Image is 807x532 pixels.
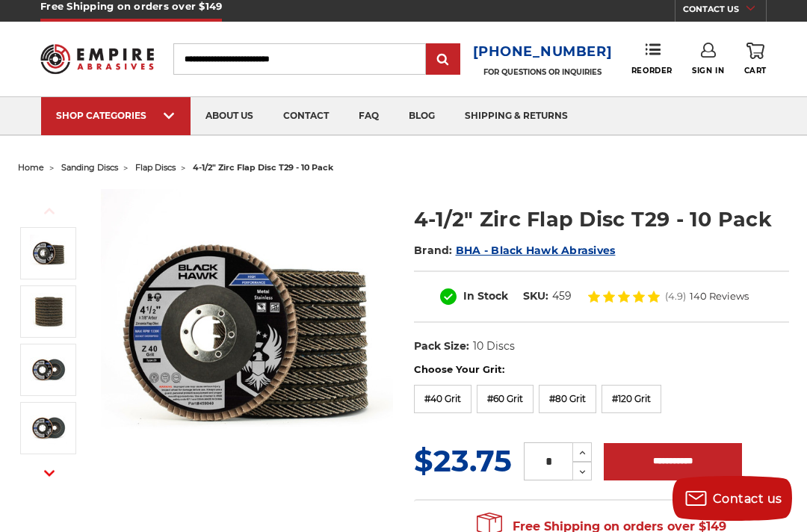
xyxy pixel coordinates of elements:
div: SHOP CATEGORIES [56,110,176,121]
a: home [18,162,44,173]
a: Reorder [631,43,672,75]
span: In Stock [463,289,508,303]
a: about us [191,97,268,135]
span: (4.9) [665,291,686,301]
span: Brand: [414,244,453,257]
a: CONTACT US [683,1,766,22]
a: flap discs [135,162,176,173]
label: Choose Your Grit: [414,362,789,377]
img: 10 pack of premium black hawk flap discs [30,293,67,330]
span: 140 Reviews [690,291,749,301]
span: Cart [744,66,767,75]
dt: SKU: [523,288,548,304]
span: Sign In [692,66,724,75]
a: faq [344,97,394,135]
a: contact [268,97,344,135]
dd: 10 Discs [473,338,515,354]
a: Cart [744,43,767,75]
a: blog [394,97,450,135]
span: Reorder [631,66,672,75]
button: Previous [31,195,67,227]
button: Next [31,457,67,489]
a: sanding discs [61,162,118,173]
img: Empire Abrasives [40,37,154,81]
p: FOR QUESTIONS OR INQUIRIES [473,67,613,77]
a: BHA - Black Hawk Abrasives [456,244,616,257]
span: $23.75 [414,442,512,479]
span: Contact us [713,492,782,506]
h1: 4-1/2" Zirc Flap Disc T29 - 10 Pack [414,205,789,234]
dd: 459 [552,288,572,304]
dt: Pack Size: [414,338,469,354]
img: 4.5" Black Hawk Zirconia Flap Disc 10 Pack [30,235,67,272]
img: 60 grit zirc flap disc [30,409,67,447]
a: shipping & returns [450,97,583,135]
input: Submit [428,45,458,75]
a: [PHONE_NUMBER] [473,41,613,63]
button: Contact us [672,476,792,521]
img: 4.5" Black Hawk Zirconia Flap Disc 10 Pack [101,189,393,481]
img: 40 grit zirc flap disc [30,351,67,389]
span: 4-1/2" zirc flap disc t29 - 10 pack [193,162,333,173]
